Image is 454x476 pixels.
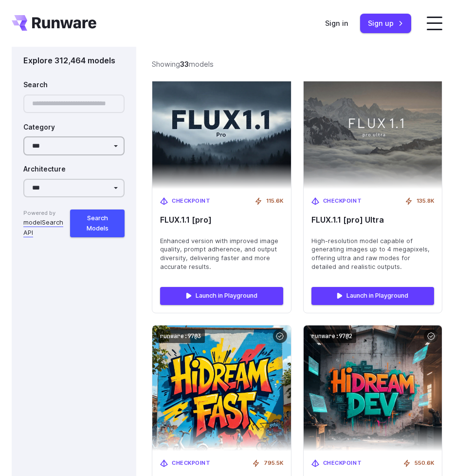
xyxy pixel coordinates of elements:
[23,209,70,218] span: Powered by
[323,197,362,206] span: Checkpoint
[304,63,442,190] img: FLUX.1.1 [pro] Ultra
[323,459,362,468] span: Checkpoint
[160,237,283,272] span: Enhanced version with improved image quality, prompt adherence, and output diversity, delivering ...
[23,136,125,155] select: Category
[160,215,283,225] span: FLUX.1.1 [pro]
[152,63,291,190] img: FLUX.1.1 [pro]
[325,18,348,29] a: Sign in
[417,197,434,206] span: 135.8K
[172,197,211,206] span: Checkpoint
[23,122,55,133] label: Category
[180,60,189,68] strong: 33
[152,58,214,70] div: Showing models
[70,209,125,237] button: Search Models
[23,164,66,175] label: Architecture
[23,80,48,91] label: Search
[12,15,96,31] a: Go to /
[172,459,211,468] span: Checkpoint
[23,179,125,198] select: Architecture
[266,197,283,206] span: 115.6K
[152,325,291,452] img: HiDream-I1
[156,329,205,343] code: runware:97@3
[308,329,356,343] code: runware:97@2
[160,287,283,305] a: Launch in Playground
[23,55,125,67] div: Explore 312,464 models
[311,287,435,305] a: Launch in Playground
[311,237,435,272] span: High-resolution model capable of generating images up to 4 megapixels, offering ultra and raw mod...
[311,215,435,225] span: FLUX.1.1 [pro] Ultra
[360,14,411,33] a: Sign up
[264,459,283,468] span: 795.5K
[23,218,70,238] a: modelSearch API
[415,459,434,468] span: 550.6K
[304,325,442,452] img: HiDream-I1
